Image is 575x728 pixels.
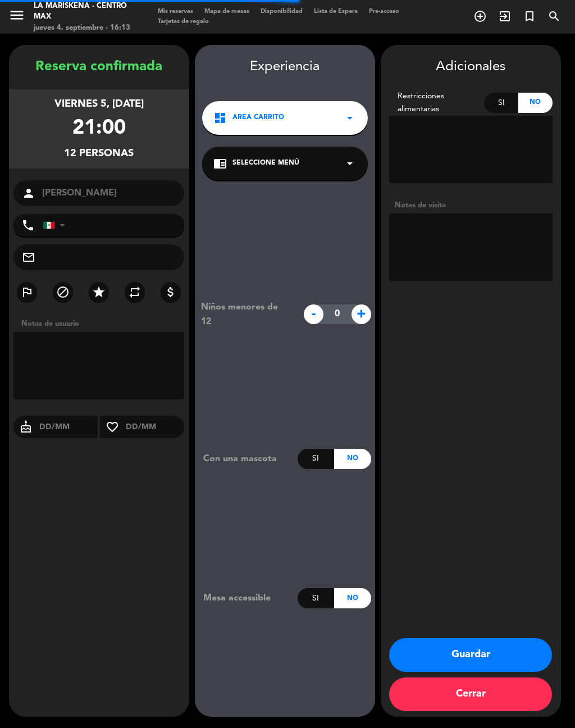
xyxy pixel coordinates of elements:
div: No [518,93,553,113]
div: No [334,449,371,469]
i: star [92,285,106,299]
div: jueves 4. septiembre - 16:13 [34,22,135,34]
div: Si [298,588,334,608]
div: Reserva confirmada [9,56,189,78]
div: 12 personas [64,145,134,162]
div: viernes 5, [DATE] [54,96,144,112]
div: Restricciones alimentarias [389,90,485,116]
span: RESERVAR MESA [468,7,492,26]
span: Seleccione Menú [232,158,299,169]
span: Reserva especial [517,7,542,26]
div: Notas de visita [389,199,553,211]
div: Experiencia [195,56,375,78]
span: Mapa de mesas [199,8,255,15]
i: exit_to_app [498,10,512,23]
div: No [334,588,371,608]
div: Si [484,93,518,113]
div: Si [298,449,334,469]
span: Mis reservas [152,8,199,15]
i: phone [21,219,35,232]
i: chrome_reader_mode [213,157,227,170]
i: attach_money [164,285,177,299]
span: Area Carrito [232,112,284,124]
div: 21:00 [72,112,126,145]
span: Disponibilidad [255,8,308,15]
button: Guardar [389,638,552,672]
i: person [22,186,35,200]
span: WALK IN [492,7,517,26]
button: Cerrar [389,677,552,711]
i: dashboard [213,111,227,125]
i: favorite_border [100,420,125,434]
i: arrow_drop_down [343,157,357,170]
div: Adicionales [389,56,553,78]
i: turned_in_not [523,10,536,23]
i: search [547,10,561,23]
i: outlined_flag [20,285,34,299]
div: La Mariskeña - Centro Max [34,1,135,22]
div: Mesa accessible [195,591,298,606]
input: DD/MM [125,420,185,434]
span: Pre-acceso [363,8,405,15]
i: cake [13,420,38,434]
div: Mexico (México): +52 [43,215,69,236]
i: arrow_drop_down [343,111,357,125]
span: Lista de Espera [308,8,363,15]
span: Tarjetas de regalo [152,19,215,25]
input: DD/MM [38,420,98,434]
div: Con una mascota [195,452,298,466]
i: block [56,285,70,299]
span: + [352,304,371,324]
i: mail_outline [22,251,35,264]
i: menu [8,7,25,24]
div: Niños menores de 12 [193,300,298,329]
span: - [304,304,323,324]
i: add_circle_outline [473,10,487,23]
div: Notas de usuario [16,318,189,330]
span: BUSCAR [542,7,567,26]
i: repeat [128,285,142,299]
button: menu [8,7,25,28]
